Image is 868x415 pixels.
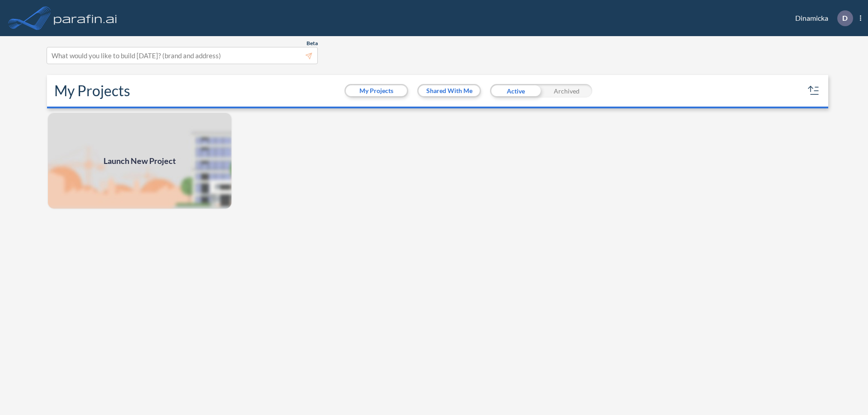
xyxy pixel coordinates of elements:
[541,84,592,98] div: Archived
[782,10,861,26] div: Dinamicka
[346,85,407,96] button: My Projects
[104,155,176,167] span: Launch New Project
[47,112,232,210] img: add
[807,84,821,98] button: sort
[47,112,232,210] a: Launch New Project
[419,85,480,96] button: Shared With Me
[842,14,848,22] p: D
[490,84,541,98] div: Active
[52,9,119,27] img: logo
[307,40,318,47] span: Beta
[54,82,130,99] h2: My Projects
